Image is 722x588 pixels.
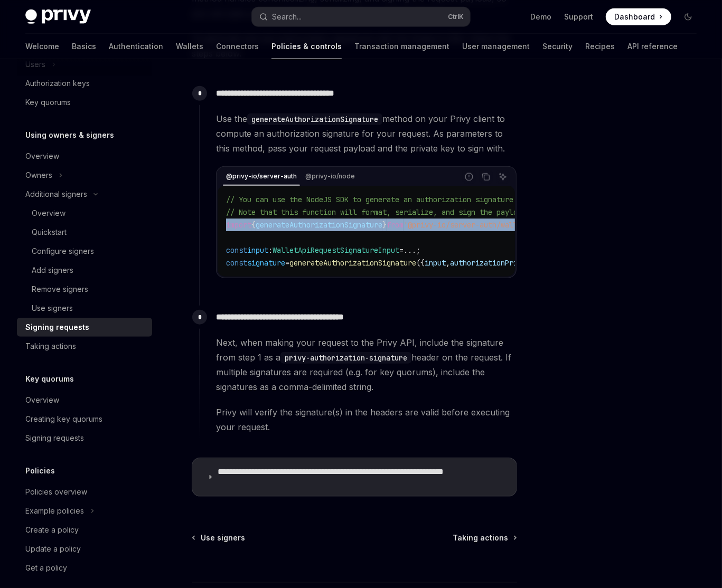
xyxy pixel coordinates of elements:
[25,150,59,163] div: Overview
[17,223,152,242] a: Quickstart
[416,245,420,255] span: ;
[354,34,449,59] a: Transaction management
[17,501,152,520] button: Toggle Example policies section
[25,543,81,555] div: Update a policy
[109,34,163,59] a: Authentication
[226,207,636,217] span: // Note that this function will format, serialize, and sign the payload, making Step 2 redundant.
[17,204,152,223] a: Overview
[25,321,89,334] div: Signing requests
[226,220,251,230] span: import
[614,12,655,22] span: Dashboard
[272,11,302,23] div: Search...
[216,34,259,59] a: Connectors
[542,34,573,59] a: Security
[17,299,152,318] a: Use signers
[280,352,411,364] code: privy-authorization-signature
[17,242,152,261] a: Configure signers
[25,77,90,90] div: Authorization keys
[25,34,59,59] a: Welcome
[251,220,256,230] span: {
[247,258,285,268] span: signature
[416,258,425,268] span: ({
[216,335,517,394] span: Next, when making your request to the Privy API, include the signature from step 1 as a header on...
[17,74,152,93] a: Authorization keys
[25,464,55,477] h5: Policies
[17,185,152,204] button: Toggle Additional signers section
[448,13,464,21] span: Ctrl K
[17,318,152,337] a: Signing requests
[273,245,399,255] span: WalletApiRequestSignatureInput
[382,220,387,230] span: }
[17,93,152,112] a: Key quorums
[425,258,446,268] span: input
[17,429,152,448] a: Signing requests
[247,113,382,125] code: generateAuthorizationSignature
[17,280,152,299] a: Remove signers
[399,245,404,255] span: =
[17,337,152,356] a: Taking actions
[32,264,73,277] div: Add signers
[25,562,67,574] div: Get a policy
[25,96,71,109] div: Key quorums
[530,12,551,22] a: Demo
[32,302,73,315] div: Use signers
[17,166,152,185] button: Toggle Owners section
[450,258,547,268] span: authorizationPrivateKey
[446,258,450,268] span: ,
[17,520,152,539] a: Create a policy
[25,129,114,141] h5: Using owners & signers
[176,34,203,59] a: Wallets
[606,8,671,25] a: Dashboard
[25,505,84,517] div: Example policies
[585,34,615,59] a: Recipes
[17,391,152,410] a: Overview
[25,188,87,201] div: Additional signers
[226,245,247,255] span: const
[17,482,152,501] a: Policies overview
[564,12,593,22] a: Support
[32,245,94,258] div: Configure signers
[387,220,404,230] span: from
[17,147,152,166] a: Overview
[680,8,697,25] button: Toggle dark mode
[32,207,65,220] div: Overview
[25,10,91,24] img: dark logo
[193,533,245,543] a: Use signers
[462,170,476,184] button: Report incorrect code
[256,220,382,230] span: generateAuthorizationSignature
[201,533,245,543] span: Use signers
[453,533,516,543] a: Taking actions
[453,533,508,543] span: Taking actions
[25,413,102,425] div: Creating key quorums
[25,524,79,536] div: Create a policy
[25,169,52,182] div: Owners
[462,34,530,59] a: User management
[404,220,547,230] span: '@privy-io/server-auth/wallet-api'
[496,170,510,184] button: Ask AI
[268,245,273,255] span: :
[247,245,268,255] span: input
[25,432,84,444] div: Signing requests
[25,340,76,353] div: Taking actions
[32,283,88,296] div: Remove signers
[226,195,518,204] span: // You can use the NodeJS SDK to generate an authorization signature.
[17,261,152,280] a: Add signers
[404,245,416,255] span: ...
[72,34,96,59] a: Basics
[17,410,152,429] a: Creating key quorums
[17,539,152,558] a: Update a policy
[223,170,300,183] div: @privy-io/server-auth
[289,258,416,268] span: generateAuthorizationSignature
[479,170,493,184] button: Copy the contents from the code block
[302,170,358,183] div: @privy-io/node
[271,34,342,59] a: Policies & controls
[285,258,289,268] span: =
[216,111,517,156] span: Use the method on your Privy client to compute an authorization signature for your request. As pa...
[216,405,517,434] span: Privy will verify the signature(s) in the headers are valid before executing your request.
[32,226,67,239] div: Quickstart
[226,258,247,268] span: const
[25,394,59,406] div: Overview
[25,486,87,498] div: Policies overview
[252,7,470,26] button: Open search
[627,34,678,59] a: API reference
